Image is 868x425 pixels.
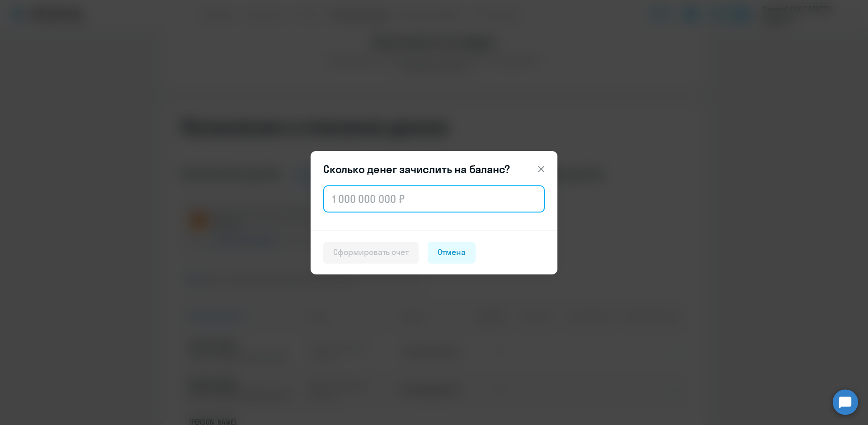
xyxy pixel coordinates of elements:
div: Сформировать счет [333,246,409,258]
button: Сформировать счет [323,242,419,264]
button: Отмена [428,242,476,264]
input: 1 000 000 000 ₽ [323,185,545,212]
header: Сколько денег зачислить на баланс? [311,162,557,176]
div: Отмена [438,246,466,258]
